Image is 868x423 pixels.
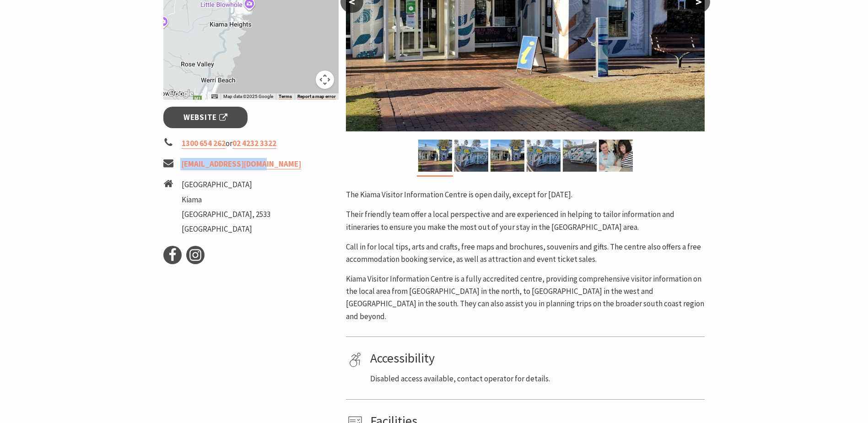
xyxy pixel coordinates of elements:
p: Their friendly team offer a local perspective and are experienced in helping to tailor informatio... [346,208,705,233]
li: [GEOGRAPHIC_DATA] [182,223,270,235]
img: Google [166,88,196,100]
p: The Kiama Visitor Information Centre is open daily, except for [DATE]. [346,189,705,201]
img: Kiama Visitor Information Centre [454,140,488,172]
a: 1300 654 262 [182,138,226,149]
button: Map camera controls [316,70,334,89]
p: Call in for local tips, arts and crafts, free maps and brochures, souvenirs and gifts. The centre... [346,241,705,266]
li: [GEOGRAPHIC_DATA], 2533 [182,208,270,221]
img: Kiama Visitor Information Centre [491,140,524,172]
a: Website [163,107,248,128]
img: Kiama Visitor Information Centre [527,140,561,172]
span: Map data ©2025 Google [223,94,273,99]
span: Website [183,111,227,124]
li: [GEOGRAPHIC_DATA] [182,179,270,191]
button: Keyboard shortcuts [211,93,218,100]
a: Report a map error [297,94,336,99]
a: 02 4232 3322 [232,138,276,149]
p: Kiama Visitor Information Centre is a fully accredited centre, providing comprehensive visitor in... [346,273,705,323]
img: Kiama Visitor Information Centre [418,140,452,172]
img: Kiama Visitor Information Centre [599,140,633,172]
li: or [163,137,339,150]
a: Click to see this area on Google Maps [166,88,196,100]
h4: Accessibility [370,351,701,366]
img: Kiama Visitor Information Centre [563,140,597,172]
li: Kiama [182,194,270,206]
a: Terms (opens in new tab) [279,94,292,99]
p: Disabled access available, contact operator for details. [370,373,701,385]
a: [EMAIL_ADDRESS][DOMAIN_NAME] [182,159,301,169]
